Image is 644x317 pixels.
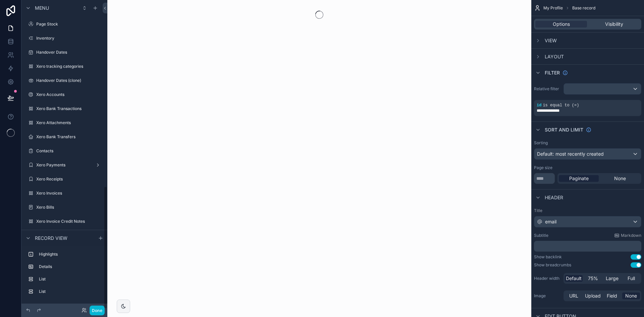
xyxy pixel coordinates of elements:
[614,233,641,238] a: Markdown
[25,160,103,170] a: Xero Payments
[25,216,103,227] a: Xero Invoice Credit Notes
[534,148,641,160] button: Default: most recently created
[545,194,563,201] span: Header
[36,64,102,69] label: Xero tracking categories
[25,75,103,86] a: Handover Dates (clone)
[534,293,561,299] label: Image
[545,126,583,133] span: Sort And Limit
[35,5,49,11] span: Menu
[25,33,103,44] a: Inventory
[566,275,582,282] span: Default
[572,5,595,11] span: Base record
[36,205,102,210] label: Xero Bills
[569,175,589,182] span: Paginate
[543,103,579,108] span: is equal to (=)
[628,275,635,282] span: Full
[25,174,103,184] a: Xero Receipts
[534,216,641,227] button: email
[36,50,102,55] label: Handover Dates
[534,233,548,238] label: Subtitle
[36,78,102,83] label: Handover Dates (clone)
[534,208,641,213] label: Title
[537,151,604,157] span: Default: most recently created
[534,262,571,268] div: Show breadcrumbs
[25,188,103,199] a: Xero Invoices
[36,219,102,224] label: Xero Invoice Credit Notes
[534,241,641,252] div: scrollable content
[534,140,548,146] label: Sorting
[534,254,562,260] div: Show backlink
[21,246,107,304] div: scrollable content
[545,53,564,60] span: Layout
[25,61,103,72] a: Xero tracking categories
[534,165,552,170] label: Page size
[25,89,103,100] a: Xero Accounts
[36,120,102,125] label: Xero Attachments
[545,37,557,44] span: View
[625,293,637,299] span: None
[534,276,561,281] label: Header width
[534,86,561,92] label: Relative filter
[621,233,641,238] span: Markdown
[569,293,578,299] span: URL
[553,21,570,28] span: Options
[537,103,541,108] span: id
[90,306,105,315] button: Done
[25,47,103,58] a: Handover Dates
[36,134,102,140] label: Xero Bank Transfers
[25,202,103,213] a: Xero Bills
[36,148,102,154] label: Contacts
[39,252,101,257] label: Highlights
[25,117,103,128] a: Xero Attachments
[36,176,102,182] label: Xero Receipts
[25,131,103,142] a: Xero Bank Transfers
[36,106,102,111] label: Xero Bank Transactions
[545,218,556,225] span: email
[35,235,67,242] span: Record view
[36,36,102,41] label: Inventory
[25,146,103,156] a: Contacts
[39,289,101,294] label: List
[606,275,619,282] span: Large
[585,293,601,299] span: Upload
[36,162,93,168] label: Xero Payments
[543,5,563,11] span: My Profile
[588,275,598,282] span: 75%
[614,175,626,182] span: None
[39,264,101,269] label: Details
[36,191,102,196] label: Xero Invoices
[36,21,102,27] label: Page Stock
[25,19,103,30] a: Page Stock
[39,276,101,282] label: List
[545,69,560,76] span: Filter
[25,103,103,114] a: Xero Bank Transactions
[607,293,617,299] span: Field
[36,92,102,97] label: Xero Accounts
[605,21,623,28] span: Visibility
